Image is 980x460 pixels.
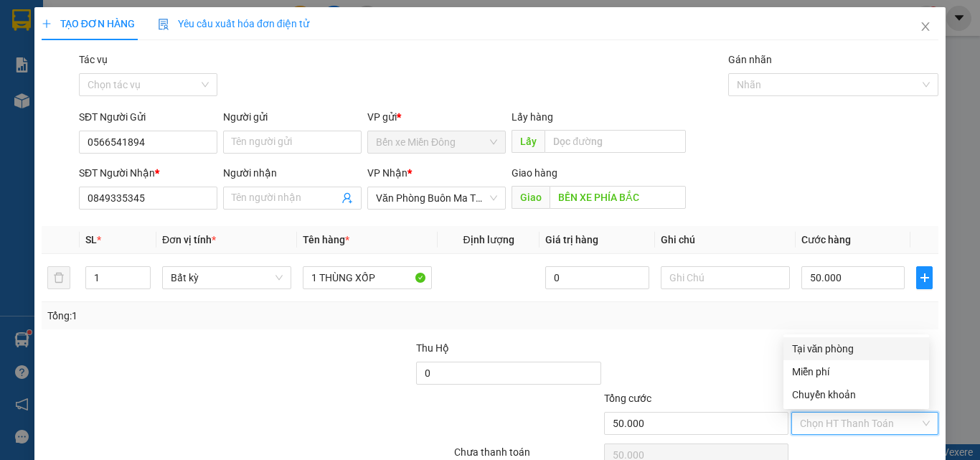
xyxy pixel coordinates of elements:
[79,109,217,125] div: SĐT Người Gửi
[512,130,545,153] span: Lấy
[905,7,946,47] button: Close
[728,54,772,65] label: Gán nhãn
[42,18,135,29] span: TẠO ĐƠN HÀNG
[376,131,497,153] span: Bến xe Miền Đông
[85,234,97,245] span: SL
[604,393,651,404] span: Tổng cước
[103,47,203,81] div: THẦM THƯƠNG
[917,272,932,283] span: plus
[376,187,497,209] span: Văn Phòng Buôn Ma Thuột
[416,342,449,354] span: Thu Hộ
[367,109,506,125] div: VP gửi
[12,12,93,47] div: Bến xe Miền Đông
[545,130,686,153] input: Dọc đường
[661,266,790,289] input: Ghi Chú
[463,234,514,245] span: Định lượng
[223,165,362,181] div: Người nhận
[103,14,137,29] span: Nhận:
[792,387,920,403] div: Chuyển khoản
[545,234,598,245] span: Giá trị hàng
[920,21,931,32] span: close
[42,19,52,29] span: plus
[158,18,309,29] span: Yêu cầu xuất hóa đơn điện tử
[103,81,203,101] div: 0943315191
[162,234,216,245] span: Đơn vị tính
[792,364,920,380] div: Miễn phí
[367,167,407,179] span: VP Nhận
[512,111,553,123] span: Lấy hàng
[512,186,550,209] span: Giao
[545,266,649,289] input: 0
[103,12,203,47] div: VP Đắk Lắk
[171,267,283,288] span: Bất kỳ
[158,19,169,30] img: icon
[801,234,851,245] span: Cước hàng
[12,14,34,29] span: Gửi:
[655,226,796,254] th: Ghi chú
[512,167,557,179] span: Giao hàng
[303,266,432,289] input: VD: Bàn, Ghế
[47,266,70,289] button: delete
[550,186,686,209] input: Dọc đường
[47,308,380,324] div: Tổng: 1
[79,54,108,65] label: Tác vụ
[792,341,920,357] div: Tại văn phòng
[79,165,217,181] div: SĐT Người Nhận
[341,192,353,204] span: user-add
[916,266,933,289] button: plus
[223,109,362,125] div: Người gửi
[303,234,349,245] span: Tên hàng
